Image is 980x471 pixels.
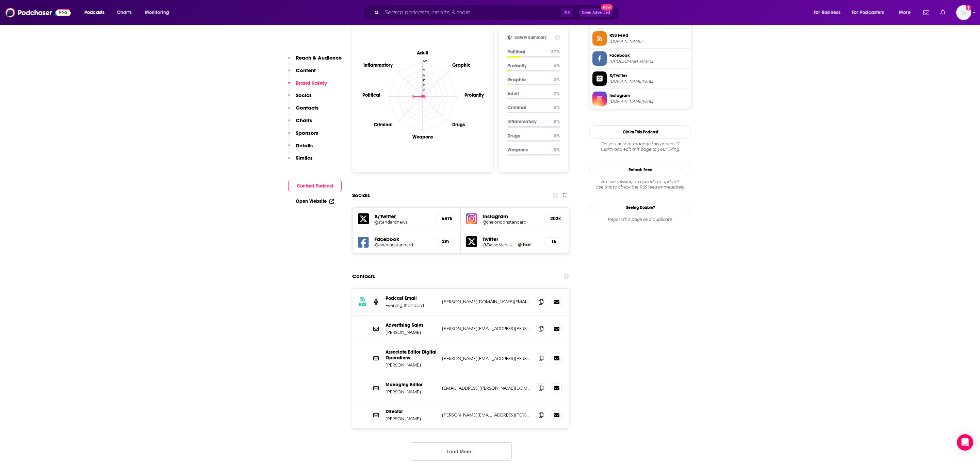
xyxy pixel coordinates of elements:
a: @DavidMarslandia [483,242,515,247]
span: feeds.acast.com [609,39,688,44]
button: Contacts [288,104,318,117]
text: Inflammatory [363,62,393,68]
text: Weapons [412,134,433,140]
p: 2 % [554,91,560,97]
a: Seeing Double? [589,201,691,214]
p: Criminal [507,105,548,111]
tspan: 75 [423,68,425,71]
p: [PERSON_NAME] [386,389,437,395]
tspan: 30 [423,83,425,86]
p: Charts [296,117,312,124]
p: Evening Standard [386,303,437,308]
p: [EMAIL_ADDRESS][PERSON_NAME][DOMAIN_NAME] [442,385,530,391]
p: [PERSON_NAME] [386,362,437,368]
tspan: 0 [423,94,424,97]
div: Open Intercom Messenger [957,434,973,451]
p: 27 % [551,49,560,55]
p: Similar [296,155,312,161]
span: Host [523,243,530,247]
p: [PERSON_NAME][EMAIL_ADDRESS][PERSON_NAME][DOMAIN_NAME] [442,356,530,361]
span: For Podcasters [852,8,884,17]
a: Show notifications dropdown [920,7,932,18]
button: Reach & Audience [288,54,342,67]
tspan: 60 [423,73,425,76]
img: Podchaser - Follow, Share and Rate Podcasts [5,6,71,19]
span: Logged in as FIREPodchaser25 [956,5,971,20]
p: Graphic [507,77,548,83]
span: instagram.com/thelondonstandard [609,99,688,104]
button: Social [288,92,311,104]
p: Podcast Email [386,295,437,301]
p: 3 % [554,77,560,83]
button: Brand Safety [288,80,327,92]
span: twitter.com/standardnews [609,79,688,84]
p: Political [507,49,545,55]
svg: Add a profile image [966,5,971,11]
button: Load More... [410,442,512,461]
a: Open Website [296,198,334,204]
p: Contacts [296,104,318,111]
p: Adult [507,91,548,97]
h2: Safety Summary [514,35,552,40]
span: ⌘ K [561,8,573,17]
a: Facebook[URL][DOMAIN_NAME] [592,51,688,66]
p: [PERSON_NAME] [386,329,437,335]
p: Reach & Audience [296,54,342,61]
p: Sponsors [296,130,318,136]
text: Political [362,92,380,98]
p: Associate Editor Digital Operations [386,349,437,361]
a: @standardnews [374,220,430,225]
p: [PERSON_NAME] [386,416,437,422]
text: Profanity [464,92,484,98]
p: Managing Editor [386,382,437,388]
h5: 202k [550,216,558,222]
div: Report this page as a duplicate. [589,217,691,222]
img: David Marsland [518,243,522,247]
p: Inflammatory [507,119,548,125]
p: 0 % [554,105,560,111]
span: https://www.facebook.com/eveningstandard [609,59,688,64]
a: @eveningstandard [374,242,430,247]
div: Are we missing an episode or update? Use this to check the RSS feed immediately. [589,179,691,190]
p: [PERSON_NAME][DOMAIN_NAME][EMAIL_ADDRESS][PERSON_NAME][DOMAIN_NAME] [442,299,530,305]
a: RSS Feed[DOMAIN_NAME] [592,31,688,46]
p: Content [296,67,316,74]
a: Instagram[DOMAIN_NAME][URL] [592,92,688,106]
p: 0 % [554,119,560,125]
text: Criminal [374,122,393,128]
span: Do you host or manage this podcast? [589,141,691,147]
button: Contact Podcast [288,180,342,192]
span: X/Twitter [609,72,688,79]
button: open menu [847,7,894,18]
button: Open AdvancedNew [579,9,613,17]
p: 0 % [554,147,560,153]
p: Director [386,409,437,415]
h2: Socials [352,189,370,202]
span: Charts [117,8,132,17]
button: Similar [288,155,312,167]
p: 0 % [554,133,560,139]
button: open menu [809,7,849,18]
span: Podcasts [84,8,104,17]
p: 6 % [554,63,560,69]
span: Monitoring [145,8,169,17]
button: open menu [80,7,113,18]
p: Drugs [507,133,548,139]
h3: RSS [359,302,366,307]
tspan: 45 [423,78,425,81]
button: Refresh Feed [589,163,691,176]
h5: @thelondonstandard [483,220,539,225]
a: Show notifications dropdown [937,7,948,18]
button: open menu [140,7,178,18]
button: Sponsors [288,130,318,142]
text: Adult [416,50,429,55]
h5: Instagram [483,213,539,220]
h2: Contacts [352,270,375,283]
p: [PERSON_NAME][EMAIL_ADDRESS][PERSON_NAME][DOMAIN_NAME] [442,326,530,331]
img: iconImage [466,213,477,224]
p: Weapons [507,147,548,153]
button: Content [288,67,316,80]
